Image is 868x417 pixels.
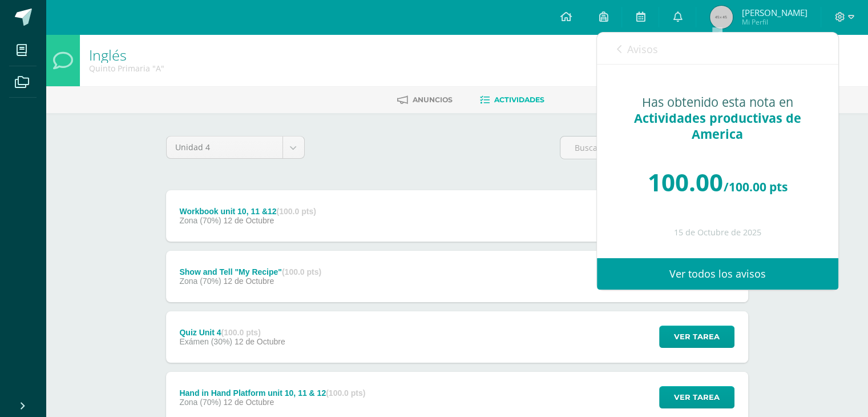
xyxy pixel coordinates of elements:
[179,388,365,398] div: Hand in Hand Platform unit 10, 11 & 12
[179,337,232,346] span: Exámen (30%)
[326,388,365,398] strong: (100.0 pts)
[674,387,720,408] span: Ver tarea
[277,207,316,216] strong: (100.0 pts)
[741,17,807,27] span: Mi Perfil
[597,258,838,290] a: Ver todos los avisos
[223,216,274,225] span: 12 de Octubre
[89,45,127,65] a: Inglés
[89,47,164,63] h1: Inglés
[620,94,815,142] div: Has obtenido esta nota en
[560,137,747,159] input: Busca la actividad aquí...
[167,137,304,158] a: Unidad 4
[494,95,544,104] span: Actividades
[179,216,221,225] span: Zona (70%)
[221,328,261,337] strong: (100.0 pts)
[648,166,723,198] span: 100.00
[724,179,788,195] span: /100.00 pts
[674,326,720,347] span: Ver tarea
[413,95,453,104] span: Anuncios
[634,110,801,142] span: Actividades productivas de America
[179,276,221,286] span: Zona (70%)
[175,137,274,158] span: Unidad 4
[480,91,544,109] a: Actividades
[89,63,164,74] div: Quinto Primaria 'A'
[235,337,285,346] span: 12 de Octubre
[397,91,453,109] a: Anuncios
[179,267,321,276] div: Show and Tell "My Recipe"
[223,276,274,286] span: 12 de Octubre
[223,398,274,407] span: 12 de Octubre
[659,326,734,348] button: Ver tarea
[741,7,807,18] span: [PERSON_NAME]
[179,398,221,407] span: Zona (70%)
[710,6,733,29] img: 45x45
[179,328,285,337] div: Quiz Unit 4
[659,386,734,408] button: Ver tarea
[282,267,321,276] strong: (100.0 pts)
[627,42,658,56] span: Avisos
[620,228,815,238] div: 15 de Octubre de 2025
[179,207,316,216] div: Workbook unit 10, 11 &12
